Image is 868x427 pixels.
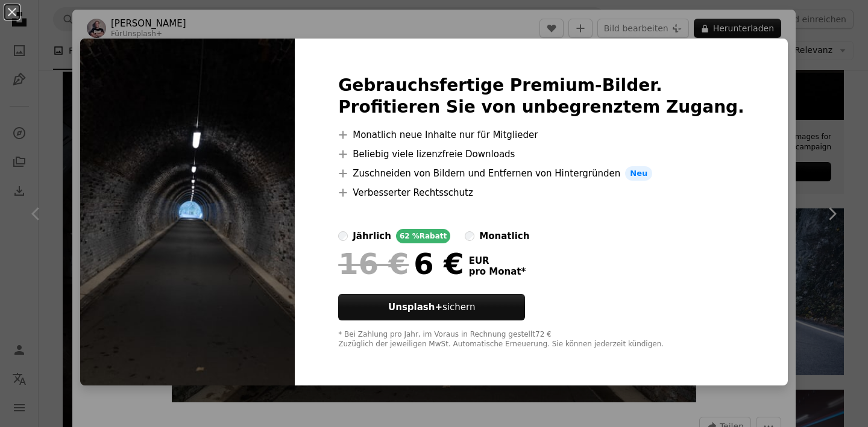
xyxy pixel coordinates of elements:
[388,302,442,313] strong: Unsplash+
[396,229,450,243] div: 62 % Rabatt
[338,147,744,161] li: Beliebig viele lizenzfreie Downloads
[338,248,409,279] span: 16 €
[338,185,744,200] li: Verbesserter Rechtsschutz
[338,248,464,279] div: 6 €
[338,75,744,118] h2: Gebrauchsfertige Premium-Bilder. Profitieren Sie von unbegrenztem Zugang.
[338,166,744,181] li: Zuschneiden von Bildern und Entfernen von Hintergründen
[338,330,744,349] div: * Bei Zahlung pro Jahr, im Voraus in Rechnung gestellt 72 € Zuzüglich der jeweiligen MwSt. Automa...
[353,229,391,243] div: jährlich
[625,166,652,181] span: Neu
[338,294,525,320] button: Unsplash+sichern
[469,255,526,266] span: EUR
[469,266,526,277] span: pro Monat *
[338,128,744,142] li: Monatlich neue Inhalte nur für Mitglieder
[338,231,348,241] input: jährlich62 %Rabatt
[479,229,529,243] div: monatlich
[80,39,295,385] img: premium_photo-1673515243120-fd3691db5754
[465,231,474,241] input: monatlich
